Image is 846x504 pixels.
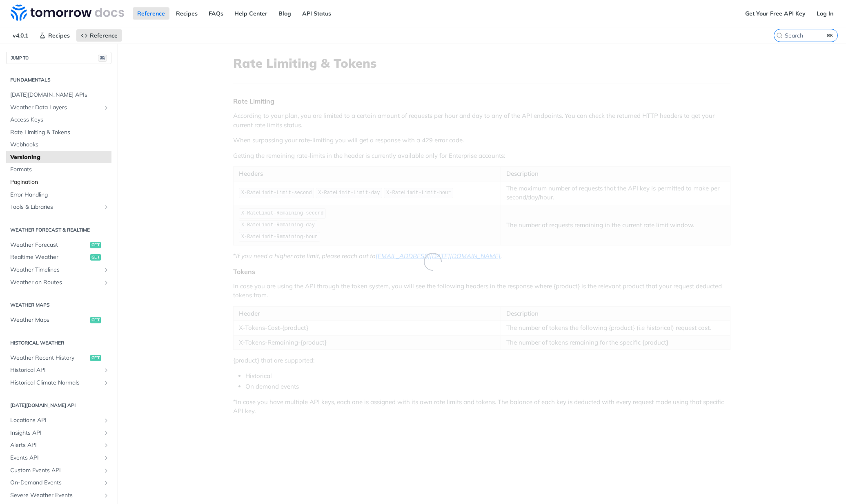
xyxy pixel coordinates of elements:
[6,489,111,502] a: Severe Weather EventsShow subpages for Severe Weather Events
[11,4,124,21] img: Tomorrow.io Weather API Docs
[10,479,101,487] span: On-Demand Events
[6,89,111,101] a: [DATE][DOMAIN_NAME] APIs
[103,455,109,461] button: Show subpages for Events API
[6,264,111,276] a: Weather TimelinesShow subpages for Weather Timelines
[6,427,111,439] a: Insights APIShow subpages for Insights API
[6,339,111,347] h2: Historical Weather
[10,153,109,161] span: Versioning
[35,29,74,42] a: Recipes
[10,416,101,424] span: Locations API
[6,377,111,389] a: Historical Climate NormalsShow subpages for Historical Climate Normals
[90,242,101,248] span: get
[10,191,109,199] span: Error Handling
[171,7,202,20] a: Recipes
[10,166,109,174] span: Formats
[6,414,111,427] a: Locations APIShow subpages for Locations API
[10,104,101,112] span: Weather Data Layers
[103,367,109,374] button: Show subpages for Historical API
[6,52,111,64] button: JUMP TO⌘/
[10,316,88,324] span: Weather Maps
[103,104,109,111] button: Show subpages for Weather Data Layers
[825,31,835,40] kbd: ⌘K
[10,379,101,387] span: Historical Climate Normals
[10,279,101,287] span: Weather on Routes
[103,492,109,499] button: Show subpages for Severe Weather Events
[741,7,810,20] a: Get Your Free API Key
[6,439,111,451] a: Alerts APIShow subpages for Alerts API
[98,55,107,62] span: ⌘/
[230,7,272,20] a: Help Center
[10,253,88,261] span: Realtime Weather
[776,32,783,39] svg: Search
[10,128,109,137] span: Rate Limiting & Tokens
[103,380,109,386] button: Show subpages for Historical Climate Normals
[10,266,101,274] span: Weather Timelines
[6,276,111,289] a: Weather on RoutesShow subpages for Weather on Routes
[6,102,111,114] a: Weather Data LayersShow subpages for Weather Data Layers
[10,91,109,99] span: [DATE][DOMAIN_NAME] APIs
[6,452,111,464] a: Events APIShow subpages for Events API
[10,116,109,124] span: Access Keys
[6,314,111,326] a: Weather Mapsget
[103,417,109,424] button: Show subpages for Locations API
[6,201,111,213] a: Tools & LibrariesShow subpages for Tools & Libraries
[298,7,336,20] a: API Status
[10,454,101,462] span: Events API
[6,226,111,234] h2: Weather Forecast & realtime
[10,141,109,149] span: Webhooks
[10,241,88,249] span: Weather Forecast
[204,7,228,20] a: FAQs
[103,480,109,486] button: Show subpages for On-Demand Events
[274,7,296,20] a: Blog
[6,402,111,409] h2: [DATE][DOMAIN_NAME] API
[6,151,111,164] a: Versioning
[76,29,122,42] a: Reference
[48,32,70,39] span: Recipes
[6,251,111,263] a: Realtime Weatherget
[6,464,111,477] a: Custom Events APIShow subpages for Custom Events API
[133,7,169,20] a: Reference
[90,254,101,261] span: get
[10,203,101,211] span: Tools & Libraries
[103,267,109,273] button: Show subpages for Weather Timelines
[10,178,109,186] span: Pagination
[6,76,111,84] h2: Fundamentals
[103,279,109,286] button: Show subpages for Weather on Routes
[10,491,101,500] span: Severe Weather Events
[6,239,111,251] a: Weather Forecastget
[10,366,101,374] span: Historical API
[10,466,101,475] span: Custom Events API
[6,301,111,309] h2: Weather Maps
[103,430,109,436] button: Show subpages for Insights API
[812,7,838,20] a: Log In
[6,176,111,188] a: Pagination
[10,354,88,362] span: Weather Recent History
[6,139,111,151] a: Webhooks
[90,32,118,39] span: Reference
[10,429,101,437] span: Insights API
[103,442,109,449] button: Show subpages for Alerts API
[103,467,109,474] button: Show subpages for Custom Events API
[6,164,111,176] a: Formats
[6,189,111,201] a: Error Handling
[90,317,101,323] span: get
[103,204,109,210] button: Show subpages for Tools & Libraries
[8,29,33,42] span: v4.0.1
[90,355,101,361] span: get
[6,114,111,126] a: Access Keys
[6,364,111,376] a: Historical APIShow subpages for Historical API
[6,126,111,139] a: Rate Limiting & Tokens
[6,352,111,364] a: Weather Recent Historyget
[10,441,101,449] span: Alerts API
[6,477,111,489] a: On-Demand EventsShow subpages for On-Demand Events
